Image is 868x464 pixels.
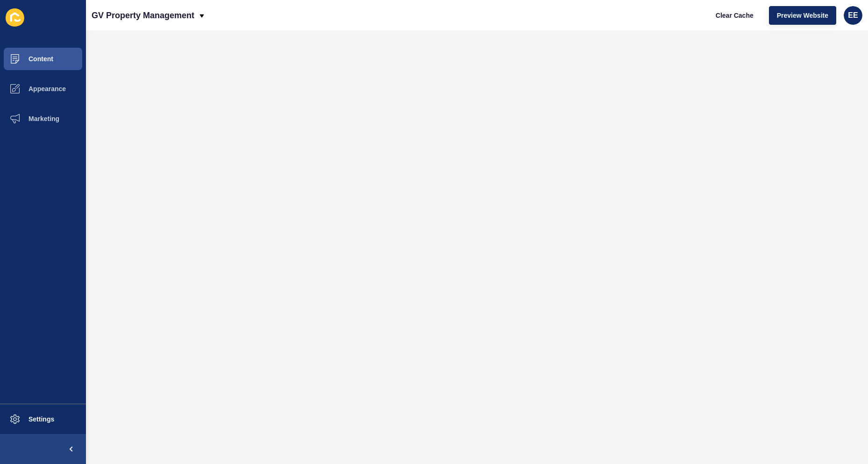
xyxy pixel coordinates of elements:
span: EE [848,11,858,20]
button: Clear Cache [708,6,761,25]
button: Preview Website [769,6,836,25]
p: GV Property Management [92,4,194,27]
span: Preview Website [777,11,828,20]
span: Clear Cache [716,11,754,20]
